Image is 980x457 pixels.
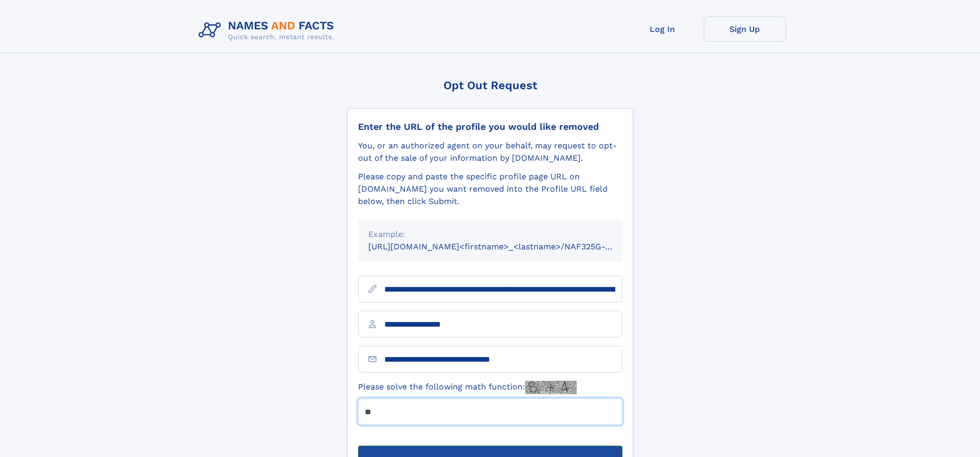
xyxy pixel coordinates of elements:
[358,140,622,164] div: You, or an authorized agent on your behalf, may request to opt-out of the sale of your informatio...
[358,121,622,132] div: Enter the URL of the profile you would like removed
[621,16,704,42] a: Log In
[347,79,633,92] div: Opt Out Request
[368,228,612,241] div: Example:
[194,16,343,44] img: Logo Names and Facts
[704,16,786,42] a: Sign Up
[358,381,577,394] label: Please solve the following math function:
[358,171,622,208] div: Please copy and paste the specific profile page URL on [DOMAIN_NAME] you want removed into the Pr...
[368,242,642,251] small: [URL][DOMAIN_NAME]<firstname>_<lastname>/NAF325G-xxxxxxxx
